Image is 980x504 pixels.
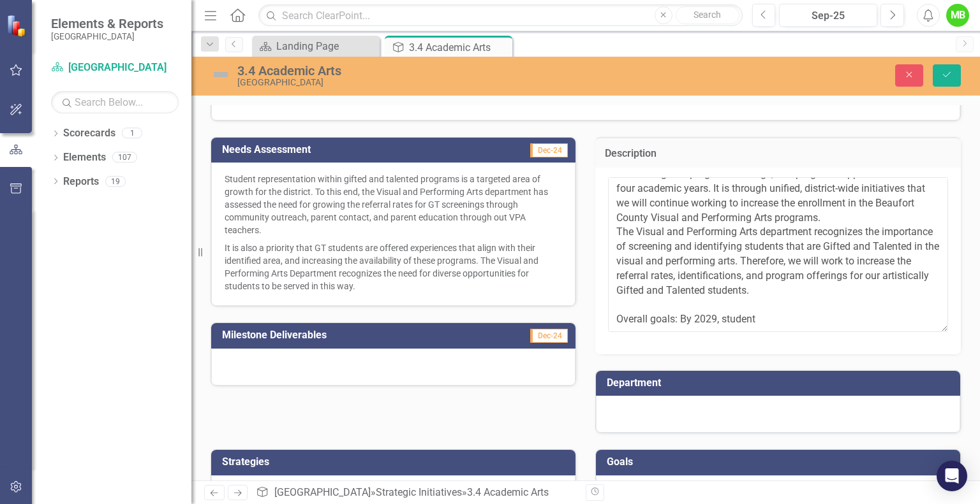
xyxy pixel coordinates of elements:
p: Student representation within gifted and talented programs is a targeted area of growth for the d... [225,173,562,239]
small: [GEOGRAPHIC_DATA] [51,31,163,41]
img: Not Defined [211,64,231,85]
h3: Goals [607,456,954,468]
textarea: [GEOGRAPHIC_DATA] has seen a consistent increase in the Visual and Performing Arts program offeri... [608,177,948,331]
a: Landing Page [255,38,376,54]
span: Dec-24 [530,329,568,343]
span: Elements & Reports [51,16,163,31]
div: 19 [105,176,126,187]
h3: Department [607,377,954,389]
input: Search Below... [51,91,179,113]
p: It is also a priority that GT students are offered experiences that align with their identified a... [225,239,562,292]
div: 3.4 Academic Arts [237,64,626,78]
div: Open Intercom Messenger [937,461,967,491]
div: 1 [122,128,142,139]
div: 3.4 Academic Arts [467,486,549,498]
div: Landing Page [276,38,376,54]
a: [GEOGRAPHIC_DATA] [274,486,371,498]
a: [GEOGRAPHIC_DATA] [51,61,179,75]
h3: Milestone Deliverables [222,329,475,341]
h3: Description [605,148,951,159]
input: Search ClearPoint... [258,4,742,27]
div: 107 [112,152,137,163]
div: » » [256,486,576,500]
div: [GEOGRAPHIC_DATA] [237,78,626,87]
span: Search [694,10,721,20]
h3: Needs Assessment [222,144,463,155]
button: Search [676,6,739,24]
a: Strategic Initiatives [376,486,462,498]
h3: Strategies [222,456,569,468]
img: ClearPoint Strategy [6,14,29,37]
a: Reports [63,175,99,189]
div: Sep-25 [783,8,873,24]
div: 3.4 Academic Arts [409,40,509,55]
a: Elements [63,150,106,165]
a: Scorecards [63,126,115,141]
button: MB [946,4,969,27]
span: Dec-24 [530,143,568,157]
button: Sep-25 [779,4,877,27]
